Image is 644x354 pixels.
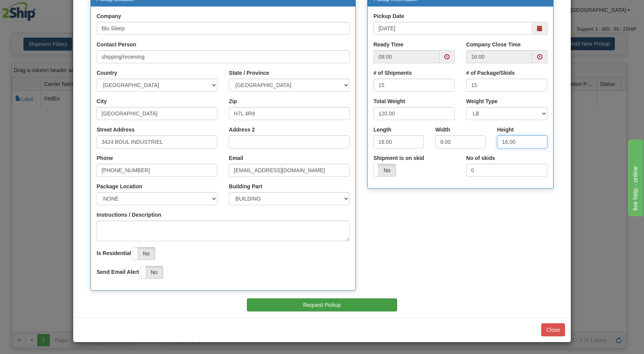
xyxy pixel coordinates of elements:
label: No of skids [466,154,495,162]
label: # of Shipments [373,69,412,77]
label: Company Close Time [466,41,521,48]
label: Zip [229,97,237,105]
label: Street Address [97,126,135,133]
label: Is Residential [97,249,131,257]
label: Package Location [97,183,142,190]
label: Width [435,126,450,133]
iframe: chat widget [626,138,643,216]
label: Send Email Alert [97,268,139,276]
label: Instructions / Description [97,211,161,219]
label: Pickup Date [373,12,404,20]
label: No [141,266,163,278]
label: No [133,247,155,260]
button: Request Pickup [247,298,398,311]
label: Weight Type [466,97,498,105]
label: State / Province [229,69,269,77]
label: Email [229,154,243,162]
label: Address 2 [229,126,255,133]
button: Close [541,323,565,336]
label: Company [97,12,121,20]
label: Shipment is on skid [373,154,424,162]
label: Length [373,126,391,133]
label: No [374,164,396,176]
div: live help - online [6,5,71,14]
label: Phone [97,154,113,162]
label: Height [497,126,514,133]
label: Ready Time [373,41,403,48]
label: Total Weight [373,97,405,105]
label: Contact Person [97,41,136,48]
label: City [97,97,107,105]
label: # of Package/Skids [466,69,515,77]
label: Country [97,69,117,77]
label: Building Part [229,183,262,190]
